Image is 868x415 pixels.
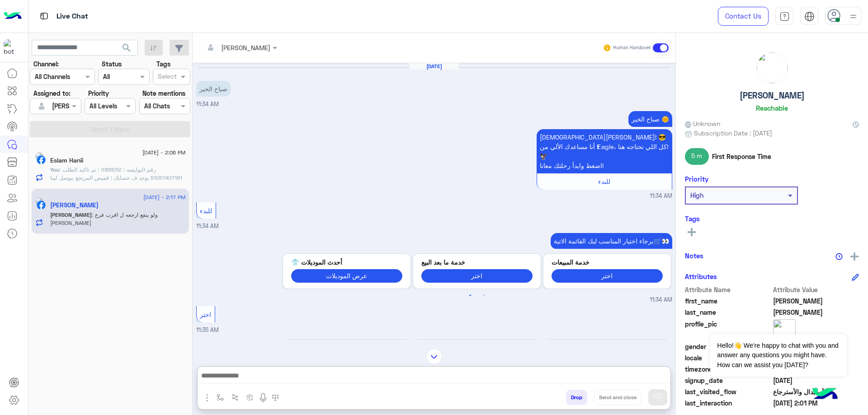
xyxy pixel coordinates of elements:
[566,390,587,405] button: Drop
[685,308,771,317] span: last_name
[835,253,843,260] img: notes
[775,7,793,26] a: tab
[156,71,177,83] div: Select
[773,376,859,385] span: 2024-08-18T12:58:44.214Z
[35,100,48,112] img: defaultAdmin.png
[685,175,708,183] h6: Priority
[102,59,122,69] label: Status
[685,296,771,306] span: first_name
[773,398,859,408] span: 2025-09-08T11:01:09.2575228Z
[628,111,672,127] p: 8/9/2025, 11:34 AM
[57,10,88,23] p: Live Chat
[35,152,43,160] img: picture
[650,192,672,201] span: 11:34 AM
[685,285,771,294] span: Attribute Name
[121,42,132,53] span: search
[552,257,663,267] p: خدمة المبيعات
[243,390,258,405] button: create order
[685,398,771,408] span: last_interaction
[213,390,228,405] button: select flow
[291,269,402,282] button: عرض الموديلات
[685,148,709,164] span: 5 m
[88,89,109,98] label: Priority
[594,390,642,405] button: Send and close
[50,166,185,254] span: تم تاكيد الطلب : I086E52 رقم البوليصه : 51267407181 يوجد ف حسابك : قميص المرتجع بيوصل لينا ف خلال...
[552,269,663,282] button: اختر
[710,334,846,377] span: Hello!👋 We're happy to chat with you and answer any questions you might have. How can we assist y...
[196,223,219,229] span: 11:34 AM
[685,119,720,128] span: Unknown
[740,90,805,101] h5: [PERSON_NAME]
[551,233,672,249] p: 8/9/2025, 11:34 AM
[685,272,717,280] h6: Attributes
[231,394,239,401] img: Trigger scenario
[685,387,771,396] span: last_visited_flow
[685,364,771,374] span: timezone
[50,201,99,209] h5: Karim Ahmed
[421,269,533,282] button: اختر
[202,392,212,403] img: send attachment
[773,387,859,396] span: الأستبدال والأسترجاع
[650,296,672,304] span: 11:34 AM
[30,121,190,137] button: Apply Filters
[228,390,243,405] button: Trigger scenario
[779,11,790,22] img: tab
[156,59,170,69] label: Tags
[33,89,71,98] label: Assigned to:
[196,101,219,107] span: 11:34 AM
[4,7,22,26] img: Logo
[196,326,219,333] span: 11:35 AM
[537,129,672,173] p: 8/9/2025, 11:34 AM
[409,63,459,70] h6: [DATE]
[685,342,771,351] span: gender
[258,392,269,403] img: send voice note
[694,128,772,138] span: Subscription Date : [DATE]
[653,393,662,402] img: send message
[143,193,185,201] span: [DATE] - 2:17 PM
[37,201,46,210] img: Facebook
[613,44,651,51] small: Human Handover
[200,311,211,318] span: اختر
[200,207,212,214] span: للبدء
[4,39,20,56] img: 713415422032625
[685,319,771,340] span: profile_pic
[33,59,59,69] label: Channel:
[804,11,815,22] img: tab
[712,152,771,161] span: First Response Time
[196,81,231,97] p: 8/9/2025, 11:34 AM
[217,394,224,401] img: select flow
[50,211,92,218] span: [PERSON_NAME]
[421,257,533,267] p: خدمة ما بعد البيع
[50,211,158,226] span: ولو ينفع ارجعه ل اقرب فرع ليا عرفني بردو
[50,157,83,164] h5: Eslam Hanii
[479,291,488,300] button: 2 of 2
[116,40,138,59] button: search
[466,291,475,300] button: 1 of 2
[685,353,771,363] span: locale
[756,104,788,112] h6: Reachable
[291,257,402,267] p: أحدث الموديلات 👕
[272,394,279,401] img: make a call
[50,166,59,173] span: You
[246,394,254,401] img: create order
[850,252,859,261] img: add
[848,11,859,22] img: profile
[598,177,610,185] span: للبدء
[757,52,788,83] img: picture
[773,285,859,294] span: Attribute Value
[37,155,46,164] img: Facebook
[773,308,859,317] span: Ahmed
[685,252,703,260] h6: Notes
[38,10,50,22] img: tab
[426,349,442,364] img: scroll
[142,149,185,157] span: [DATE] - 2:06 PM
[35,197,43,205] img: picture
[142,89,185,98] label: Note mentions
[685,214,859,223] h6: Tags
[685,376,771,385] span: signup_date
[773,296,859,306] span: Karim
[718,7,769,26] a: Contact Us
[809,379,841,410] img: hulul-logo.png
